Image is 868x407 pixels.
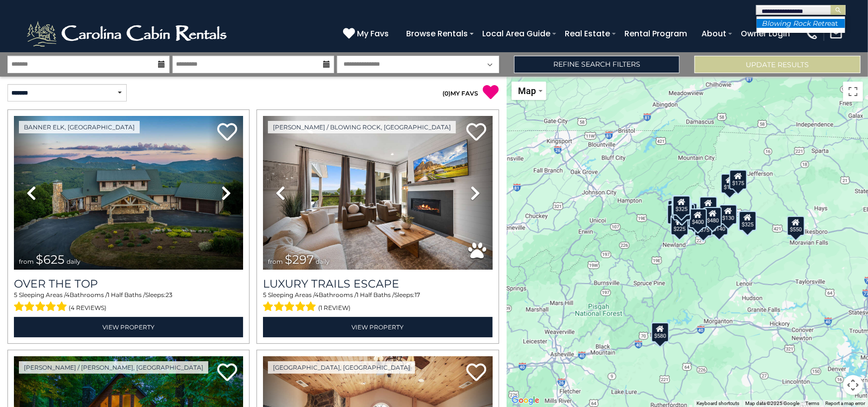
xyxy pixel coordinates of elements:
[67,258,81,265] span: daily
[36,252,65,267] span: $625
[217,362,237,384] a: Add to favorites
[477,25,555,42] a: Local Area Guide
[843,82,863,102] button: Toggle fullscreen view
[762,19,827,28] em: Blowing Rock Retr
[268,361,415,374] a: [GEOGRAPHIC_DATA], [GEOGRAPHIC_DATA]
[689,208,707,228] div: $400
[217,122,237,143] a: Add to favorites
[14,317,243,337] a: View Property
[843,375,863,395] button: Map camera controls
[356,291,394,299] span: 1 Half Baths /
[467,362,487,384] a: Add to favorites
[668,200,686,220] div: $290
[19,361,208,374] a: [PERSON_NAME] / [PERSON_NAME], [GEOGRAPHIC_DATA]
[357,27,389,40] span: My Favs
[107,291,145,299] span: 1 Half Baths /
[285,252,314,267] span: $297
[825,401,865,406] a: Report a map error
[69,302,107,314] span: (4 reviews)
[739,211,757,231] div: $325
[619,25,692,42] a: Rental Program
[805,401,819,406] a: Terms
[14,277,243,291] a: Over The Top
[14,116,243,270] img: thumbnail_167153549.jpeg
[668,204,686,224] div: $230
[729,170,747,190] div: $175
[19,121,140,133] a: Banner Elk, [GEOGRAPHIC_DATA]
[415,291,420,299] span: 17
[805,27,819,41] img: phone-regular-white.png
[696,25,731,42] a: About
[736,25,795,42] a: Owner Login
[467,122,487,143] a: Add to favorites
[263,277,492,291] a: Luxury Trails Escape
[443,90,479,97] a: (0)MY FAVS
[514,56,680,73] a: Refine Search Filters
[672,195,690,215] div: $125
[401,25,473,42] a: Browse Rentals
[316,258,330,265] span: daily
[509,394,542,407] img: Google
[694,56,861,73] button: Update Results
[268,258,283,265] span: from
[671,203,689,223] div: $424
[696,400,739,407] button: Keyboard shortcuts
[745,401,799,406] span: Map data ©2025 Google
[443,90,451,97] span: ( )
[315,291,319,299] span: 4
[263,291,266,299] span: 5
[560,25,615,42] a: Real Estate
[719,204,737,224] div: $130
[318,302,350,314] span: (1 review)
[671,215,689,235] div: $225
[672,199,690,218] div: $425
[19,258,34,265] span: from
[343,27,391,40] a: My Favs
[757,19,845,28] li: eat
[268,121,456,133] a: [PERSON_NAME] / Blowing Rock, [GEOGRAPHIC_DATA]
[509,394,542,407] a: Open this area in Google Maps (opens a new window)
[263,317,492,337] a: View Property
[699,197,717,216] div: $349
[829,27,843,41] img: mail-regular-white.png
[721,174,739,194] div: $175
[14,291,243,314] div: Sleeping Areas / Bathrooms / Sleeps:
[445,90,449,97] span: 0
[166,291,173,299] span: 23
[673,196,691,215] div: $325
[263,116,492,270] img: thumbnail_168695581.jpeg
[14,291,17,299] span: 5
[704,207,722,227] div: $480
[263,291,492,314] div: Sleeping Areas / Bathrooms / Sleeps:
[652,322,670,342] div: $580
[787,216,805,236] div: $550
[519,86,536,96] span: Map
[25,19,231,49] img: White-1-2.png
[66,291,70,299] span: 4
[512,82,546,100] button: Change map style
